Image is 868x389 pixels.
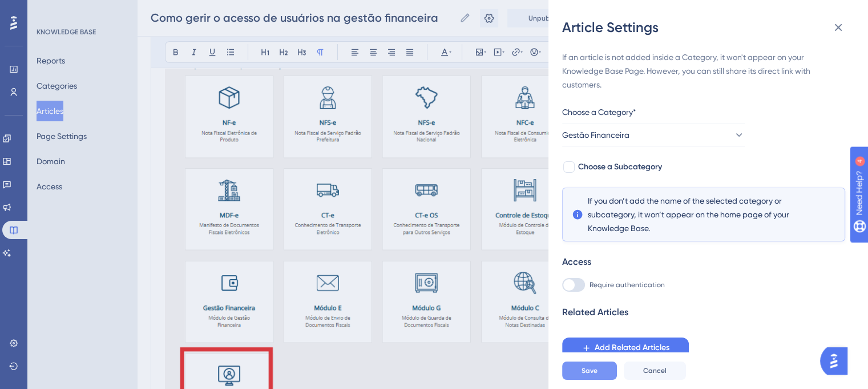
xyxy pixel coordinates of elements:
[79,6,83,15] div: 4
[562,338,689,358] button: Add Related Articles
[643,366,667,375] span: Cancel
[562,362,617,380] button: Save
[578,160,662,174] span: Choose a Subcategory
[595,341,669,355] span: Add Related Articles
[562,128,629,142] span: Gestão Financeira
[820,344,854,378] iframe: UserGuiding AI Assistant Launcher
[588,194,819,235] span: If you don’t add the name of the selected category or subcategory, it won’t appear on the home pa...
[27,3,71,17] span: Need Help?
[562,50,845,92] div: If an article is not added inside a Category, it won't appear on your Knowledge Base Page. Howeve...
[562,305,628,319] div: Related Articles
[562,124,745,146] button: Gestão Financeira
[590,280,665,289] span: Require authentication
[562,105,636,119] span: Choose a Category*
[562,18,854,37] div: Article Settings
[562,255,591,269] div: Access
[582,366,597,375] span: Save
[624,362,686,380] button: Cancel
